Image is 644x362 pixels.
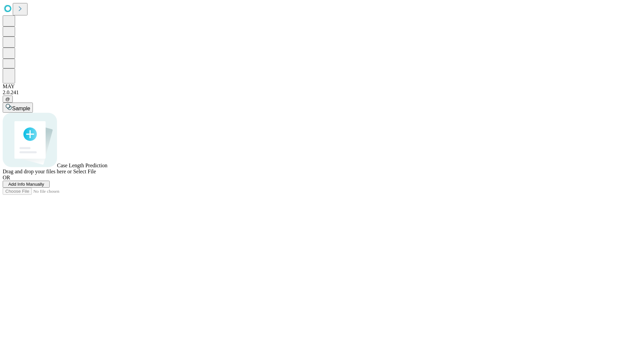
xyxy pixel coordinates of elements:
span: Case Length Prediction [57,163,107,168]
span: OR [3,175,10,180]
span: Drag and drop your files here or [3,169,72,174]
div: MAY [3,83,641,89]
span: @ [5,97,10,102]
span: Add Info Manually [8,182,44,187]
div: 2.0.241 [3,89,641,96]
button: @ [3,96,13,103]
span: Sample [12,106,30,111]
button: Add Info Manually [3,181,50,188]
button: Sample [3,103,33,113]
span: Select File [73,169,96,174]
